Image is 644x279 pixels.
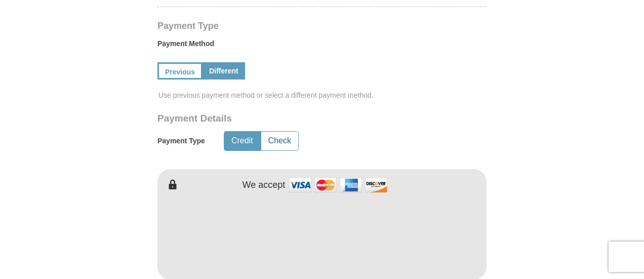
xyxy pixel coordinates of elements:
[261,132,298,150] button: Check
[158,90,488,100] span: Use previous payment method or select a different payment method.
[157,38,487,54] label: Payment Method
[157,137,205,145] h5: Payment Type
[157,62,203,79] a: Previous
[157,113,416,125] h3: Payment Details
[203,62,245,79] a: Different
[157,22,487,30] h4: Payment Type
[224,132,260,150] button: Credit
[243,180,286,191] h4: We accept
[288,174,389,196] img: credit cards accepted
